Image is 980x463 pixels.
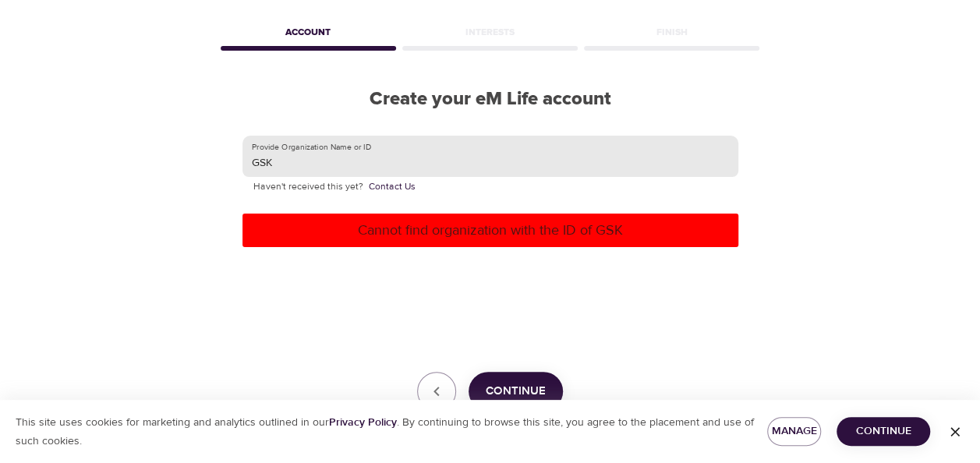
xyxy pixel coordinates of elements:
button: Manage [767,417,822,446]
a: Privacy Policy [329,415,397,429]
p: Haven't received this yet? [253,179,727,195]
h2: Create your eM Life account [218,88,763,111]
span: Manage [780,422,809,441]
button: Continue [837,417,930,446]
span: Continue [849,422,918,441]
p: Cannot find organization with the ID of GSK [249,220,732,241]
button: Continue [469,372,563,411]
span: Continue [486,381,546,401]
a: Contact Us [369,179,416,195]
